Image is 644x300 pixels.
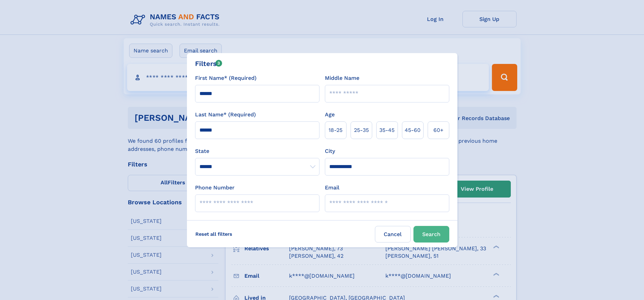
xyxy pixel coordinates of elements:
[354,126,369,134] span: 25‑35
[375,226,411,243] label: Cancel
[191,226,237,242] label: Reset all filters
[195,74,257,82] label: First Name* (Required)
[325,74,359,82] label: Middle Name
[405,126,421,134] span: 45‑60
[325,147,335,155] label: City
[325,184,339,192] label: Email
[195,111,256,119] label: Last Name* (Required)
[433,126,444,134] span: 60+
[195,147,319,155] label: State
[413,226,449,243] button: Search
[329,126,342,134] span: 18‑25
[195,184,235,192] label: Phone Number
[379,126,395,134] span: 35‑45
[325,111,335,119] label: Age
[195,59,222,69] div: Filters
